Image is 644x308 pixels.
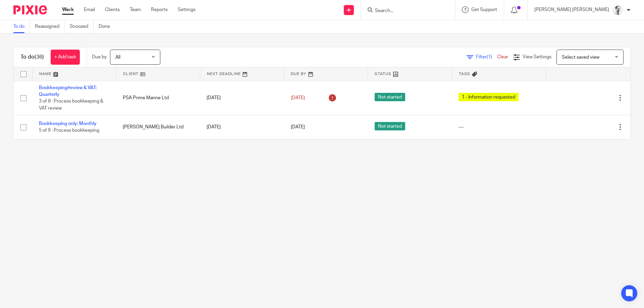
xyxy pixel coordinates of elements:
[62,6,74,13] a: Work
[116,81,200,115] td: PSA Prime Marine Ltd
[200,81,284,115] td: [DATE]
[374,8,435,14] input: Search
[39,128,99,133] span: 5 of 9 · Process bookkeeping
[92,54,107,60] p: Due by
[13,5,47,14] img: Pixie
[151,6,168,13] a: Reports
[375,93,405,101] span: Not started
[523,55,551,59] span: View Settings
[105,6,120,13] a: Clients
[291,125,305,129] span: [DATE]
[116,115,200,139] td: [PERSON_NAME] Builder Ltd
[291,96,305,100] span: [DATE]
[70,20,94,33] a: Snoozed
[497,55,508,59] a: Clear
[39,121,97,126] a: Bookkeeping only: Monthly
[612,5,623,15] img: Mass_2025.jpg
[459,93,519,101] span: 1 - Information requested
[562,55,599,60] span: Select saved view
[487,55,492,59] span: (1)
[459,124,540,130] div: ---
[115,55,120,60] span: All
[459,72,470,76] span: Tags
[35,54,44,60] span: (36)
[39,99,103,111] span: 3 of 8 · Process bookkeeping & VAT review
[20,54,44,61] h1: To do
[471,7,497,12] span: Get Support
[39,85,97,97] a: Bookkeeping/review & VAT: Quarterly
[476,55,497,59] span: Filter
[13,20,30,33] a: To do
[99,20,115,33] a: Done
[534,6,609,13] p: [PERSON_NAME] [PERSON_NAME]
[51,50,80,65] a: + Add task
[178,6,196,13] a: Settings
[84,6,95,13] a: Email
[35,20,65,33] a: Reassigned
[375,122,405,130] span: Not started
[200,115,284,139] td: [DATE]
[130,6,141,13] a: Team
